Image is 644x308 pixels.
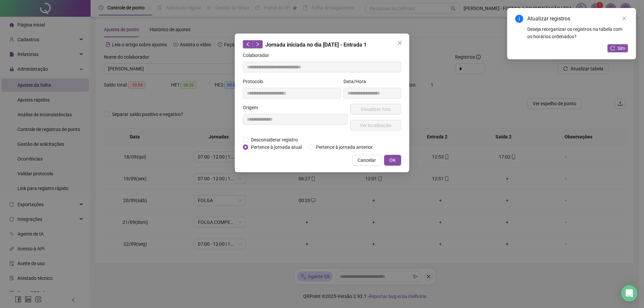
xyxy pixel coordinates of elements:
button: right [253,40,263,48]
span: close [622,16,627,21]
span: close [397,40,402,46]
a: Close [621,15,628,22]
span: Pertence à jornada anterior [313,143,375,151]
span: Sim [618,45,625,52]
span: OK [389,157,396,164]
div: Atualizar registros [527,15,628,23]
span: info-circle [515,15,523,23]
button: OK [384,155,401,166]
div: Deseja reorganizar os registros na tabela com os horários ordenados? [527,25,628,40]
label: Origem [243,104,262,111]
span: right [255,42,260,47]
button: Sim [607,44,628,52]
label: Protocolo [243,78,268,85]
button: Visualizar foto [350,104,401,115]
span: Pertence à jornada atual [248,143,305,151]
div: Open Intercom Messenger [621,285,637,301]
span: Cancelar [358,157,376,164]
div: Jornada iniciada no dia [DATE] - Entrada 1 [243,40,401,49]
label: Data/Hora [343,78,370,85]
button: left [243,40,253,48]
span: Desconsiderar registro [248,136,301,143]
span: left [246,42,250,47]
label: Colaborador [243,52,273,59]
span: reload [610,46,615,51]
button: Cancelar [352,155,381,166]
button: Close [394,38,405,48]
button: Ver localização [350,120,401,131]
